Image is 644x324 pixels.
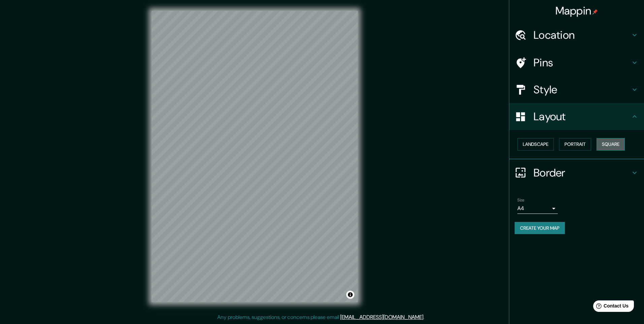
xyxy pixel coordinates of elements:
[217,313,424,321] p: Any problems, suggestions, or concerns please email .
[534,83,631,96] h4: Style
[424,313,425,321] div: .
[340,314,423,321] a: [EMAIL_ADDRESS][DOMAIN_NAME]
[534,56,631,69] h4: Pins
[346,291,354,299] button: Toggle attribution
[517,203,558,214] div: A4
[534,166,631,180] h4: Border
[534,28,631,42] h4: Location
[509,22,644,48] div: Location
[425,313,427,321] div: .
[555,4,598,18] h4: Mappin
[592,9,598,14] img: pin-icon.png
[515,222,565,234] button: Create your map
[584,298,637,317] iframe: Help widget launcher
[509,76,644,103] div: Style
[509,49,644,76] div: Pins
[534,110,631,123] h4: Layout
[509,159,644,186] div: Border
[152,11,358,302] canvas: Map
[509,103,644,130] div: Layout
[597,138,625,151] button: Square
[559,138,591,151] button: Portrait
[517,197,524,203] label: Size
[517,138,554,151] button: Landscape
